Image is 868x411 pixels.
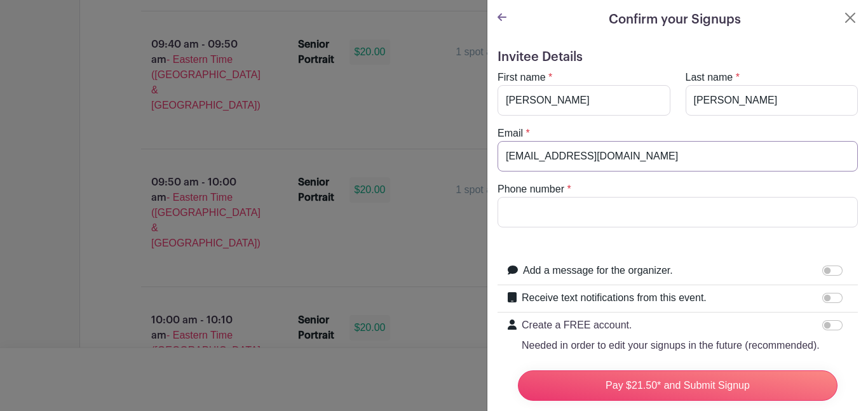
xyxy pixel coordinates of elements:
button: Close [843,10,858,25]
p: Needed in order to edit your signups in the future (recommended). [522,338,820,353]
p: Create a FREE account. [522,318,820,333]
h5: Invitee Details [498,50,858,65]
label: Phone number [498,182,564,197]
label: Email [498,126,523,141]
label: Last name [686,70,733,85]
label: Add a message for the organizer. [523,263,673,278]
label: Receive text notifications from this event. [522,290,707,306]
label: First name [498,70,546,85]
h5: Confirm your Signups [609,10,741,29]
input: Pay $21.50* and Submit Signup [518,370,837,401]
